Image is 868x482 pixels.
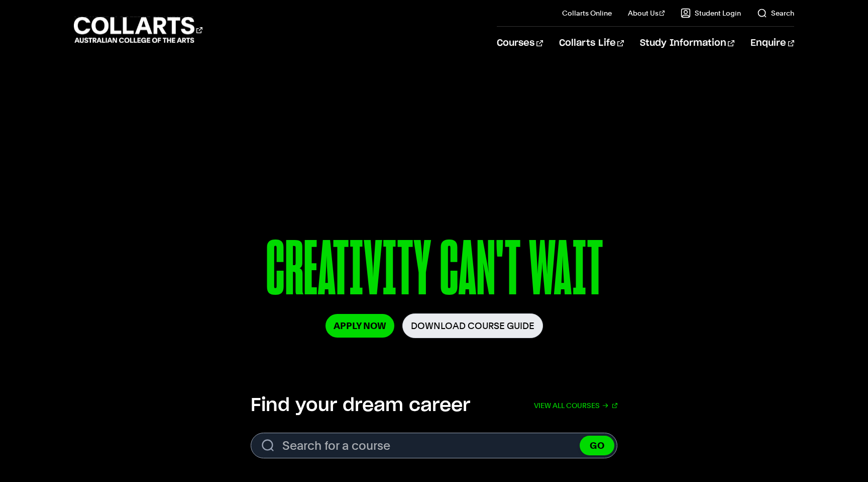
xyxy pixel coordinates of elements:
a: Search [757,8,794,18]
a: About Us [628,8,665,18]
form: Search [251,433,617,458]
div: Go to homepage [74,16,202,44]
a: Enquire [750,27,794,60]
button: GO [580,436,614,455]
a: Download Course Guide [402,313,543,338]
a: Courses [497,27,542,60]
a: Study Information [640,27,734,60]
h2: Find your dream career [251,394,470,417]
a: Apply Now [325,314,394,338]
p: CREATIVITY CAN'T WAIT [146,230,722,313]
a: Student Login [681,8,741,18]
a: Collarts Life [559,27,624,60]
a: Collarts Online [562,8,612,18]
input: Search for a course [251,433,617,458]
a: View all courses [534,394,617,417]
